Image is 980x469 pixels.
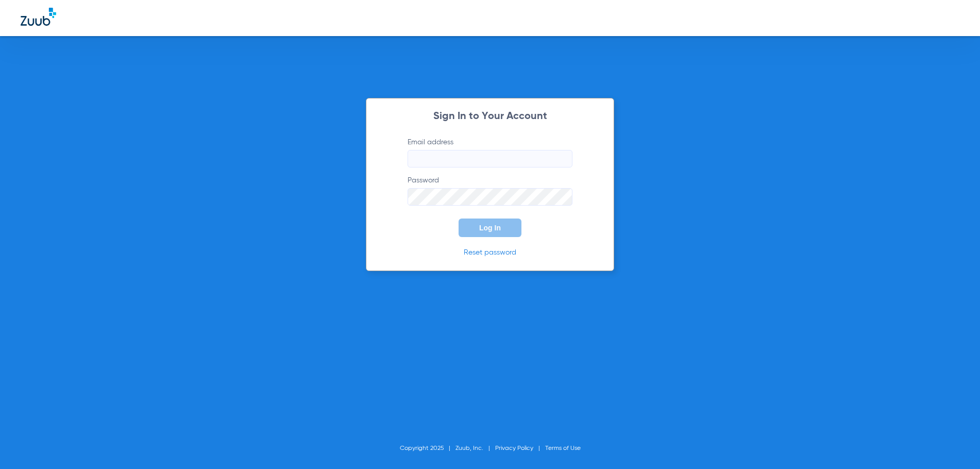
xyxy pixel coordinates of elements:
span: Log In [479,224,501,232]
li: Copyright 2025 [400,443,455,454]
a: Reset password [464,249,516,256]
h2: Sign In to Your Account [392,111,588,122]
input: Password [408,188,572,206]
a: Privacy Policy [495,445,533,451]
img: Zuub Logo [21,8,56,26]
input: Email address [408,150,572,167]
label: Password [408,175,572,206]
li: Zuub, Inc. [455,443,495,454]
button: Log In [459,219,521,237]
label: Email address [408,137,572,167]
a: Terms of Use [545,445,581,451]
